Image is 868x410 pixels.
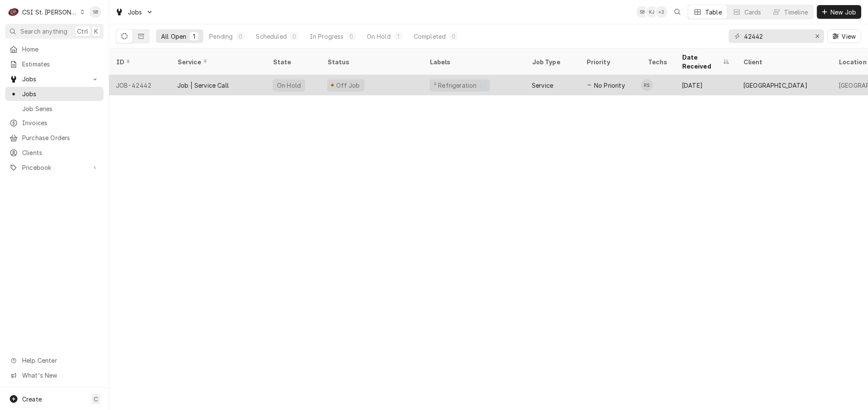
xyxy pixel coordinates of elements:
div: Client [743,57,823,66]
a: Job Series [5,102,104,116]
div: Techs [648,57,668,66]
div: Cards [744,8,761,17]
a: Go to Jobs [112,5,157,19]
div: Completed [414,32,446,41]
div: On Hold [276,81,302,90]
span: Clients [22,148,99,157]
div: Ken Jiricek's Avatar [646,6,658,18]
div: Labels [430,57,518,66]
span: Home [22,45,99,54]
div: [DATE] [675,75,736,95]
div: 0 [238,32,243,41]
div: State [273,57,314,66]
div: Shayla Bell's Avatar [89,6,101,18]
div: + 2 [655,6,667,18]
button: Search anythingCtrlK [5,24,104,39]
div: KJ [646,6,658,18]
span: Search anything [20,27,67,36]
a: Purchase Orders [5,131,104,145]
span: What's New [22,371,98,380]
span: Estimates [22,60,99,69]
span: Job Series [22,104,99,113]
span: Purchase Orders [22,133,99,142]
div: Ryan Smith's Avatar [641,79,653,91]
span: K [94,27,98,36]
button: Open search [671,5,684,19]
div: Job Type [532,57,573,66]
a: Home [5,42,104,56]
div: Priority [586,57,632,66]
div: SB [89,6,101,18]
div: CSI St. Louis's Avatar [8,6,20,18]
span: Jobs [22,89,99,98]
a: Estimates [5,57,104,71]
a: Go to Jobs [5,72,104,86]
div: ² Refrigeration ❄️ [433,81,487,90]
div: 0 [292,32,297,41]
a: Clients [5,146,104,160]
span: Ctrl [77,27,88,36]
span: Jobs [22,75,87,83]
div: JOB-42442 [109,75,170,95]
div: In Progress [310,32,344,41]
div: C [8,6,20,18]
div: 1 [396,32,401,41]
span: C [94,395,98,404]
a: Invoices [5,116,104,130]
span: Jobs [128,8,142,17]
div: CSI St. [PERSON_NAME] [22,8,78,17]
a: Go to What's New [5,368,104,382]
div: Service [532,81,553,90]
a: Go to Pricebook [5,161,104,175]
span: Help Center [22,356,98,365]
button: Erase input [810,29,824,43]
div: 0 [349,32,354,41]
div: Shayla Bell's Avatar [636,6,648,18]
span: Create [22,396,42,403]
span: New Job [829,8,858,17]
div: 1 [191,32,196,41]
div: Job | Service Call [177,81,229,90]
div: RS [641,79,653,91]
div: ID [116,57,162,66]
div: 0 [451,32,456,41]
span: Invoices [22,118,99,127]
div: Off Job [335,81,361,90]
span: View [840,32,857,41]
div: On Hold [367,32,391,41]
div: [GEOGRAPHIC_DATA] [743,81,807,90]
button: New Job [817,5,861,19]
div: SB [636,6,648,18]
div: All Open [161,32,186,41]
div: Status [327,57,414,66]
div: Date Received [682,53,721,71]
div: Timeline [784,8,808,17]
div: Table [705,8,722,17]
a: Go to Help Center [5,353,104,367]
span: Pricebook [22,163,87,172]
span: No Priority [594,81,625,90]
button: View [828,29,861,43]
div: Scheduled [256,32,286,41]
div: Service [177,57,257,66]
div: Pending [209,32,233,41]
a: Jobs [5,87,104,101]
input: Keyword search [744,29,808,43]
